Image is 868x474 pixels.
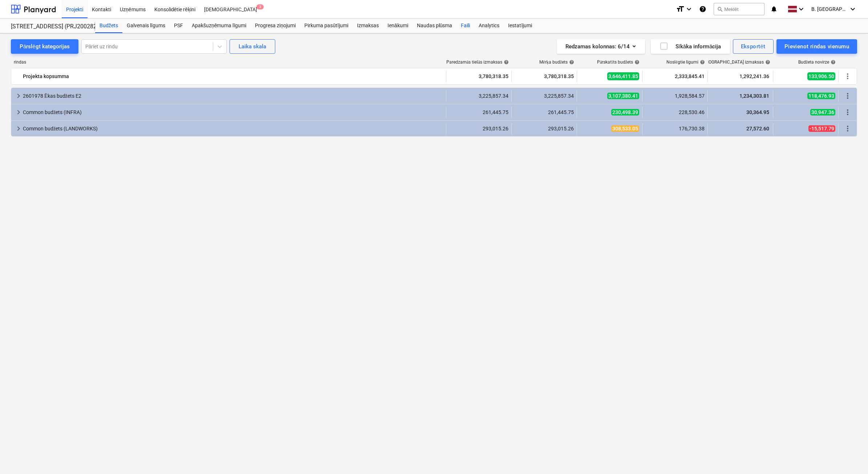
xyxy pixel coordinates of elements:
a: Iestatījumi [504,19,536,33]
div: 2,333,845.41 [645,70,705,82]
i: notifications [770,5,778,13]
i: keyboard_arrow_down [797,5,806,13]
div: Noslēgtie līgumi [666,60,705,65]
a: Izmaksas [353,19,383,33]
a: Faili [457,19,474,33]
span: 3,107,380.41 [607,93,639,99]
button: Meklēt [714,3,764,15]
button: Redzamas kolonnas:6/14 [557,39,645,54]
a: Apakšuzņēmuma līgumi [187,19,251,33]
button: Laika skala [230,39,275,54]
span: -15,517.79 [808,125,835,132]
a: Galvenais līgums [122,19,170,33]
div: Redzamas kolonnas : 6/14 [565,42,636,51]
span: Vairāk darbību [843,124,852,133]
button: Sīkāka informācija [651,39,730,54]
span: keyboard_arrow_right [14,108,23,117]
span: 30,947.36 [810,109,835,116]
span: help [502,60,509,65]
div: 3,780,318.35 [515,70,574,82]
div: Pārskatīts budžets [597,60,640,65]
div: [STREET_ADDRESS] (PRJ2002826) 2601978 [11,23,86,31]
span: 118,476.93 [807,93,835,99]
div: 261,445.75 [515,109,574,115]
i: Zināšanu pamats [699,5,706,13]
span: 3 [256,4,264,9]
div: 293,015.26 [449,126,508,131]
span: keyboard_arrow_right [14,124,23,133]
div: rindas [11,60,447,65]
div: Pievienot rindas vienumu [784,42,849,51]
iframe: Chat Widget [832,439,868,474]
div: Pārslēgt kategorijas [20,42,70,51]
div: 261,445.75 [449,109,508,115]
div: Common budžets (INFRA) [23,106,443,118]
span: 30,364.95 [746,109,770,115]
div: Sīkāka informācija [660,42,721,51]
a: Naudas plūsma [413,19,457,33]
div: 3,780,318.35 [449,70,508,82]
div: Projekta kopsumma [23,70,443,82]
div: 176,730.38 [645,126,705,131]
a: PSF [170,19,187,33]
span: 3,646,411.85 [607,72,639,80]
div: Budžeta novirze [798,60,836,65]
div: Mērķa budžets [539,60,574,65]
button: Eksportēt [733,39,774,54]
button: Pievienot rindas vienumu [776,39,857,54]
div: [DEMOGRAPHIC_DATA] izmaksas [698,60,770,65]
a: Pirkuma pasūtījumi [300,19,353,33]
span: search [717,6,723,12]
span: Vairāk darbību [843,92,852,100]
i: keyboard_arrow_down [685,5,693,13]
div: Paredzamās tiešās izmaksas [446,60,509,65]
i: keyboard_arrow_down [848,5,857,13]
div: 293,015.26 [515,126,574,131]
span: 27,572.60 [746,126,770,131]
a: Analytics [474,19,504,33]
span: help [698,60,705,65]
button: Pārslēgt kategorijas [11,39,78,54]
div: 1,928,584.57 [645,93,705,99]
div: Laika skala [239,42,266,51]
span: 1,292,241.36 [739,73,770,80]
span: help [568,60,574,65]
span: 1,234,303.81 [739,93,770,99]
span: help [829,60,836,65]
div: 3,225,857.34 [515,93,574,99]
div: Common budžets (LANDWORKS) [23,123,443,134]
div: Eksportēt [741,42,766,51]
span: 230,498.39 [611,109,639,116]
span: 133,906.50 [807,72,835,80]
span: keyboard_arrow_right [14,92,23,100]
span: B. [GEOGRAPHIC_DATA] [811,6,848,12]
a: Budžets [95,19,122,33]
span: Vairāk darbību [843,72,852,81]
span: help [633,60,640,65]
div: 228,530.46 [645,109,705,115]
span: 308,533.05 [611,125,639,132]
a: Ienākumi [383,19,413,33]
div: 3,225,857.34 [449,93,508,99]
i: format_size [676,5,685,13]
span: Vairāk darbību [843,108,852,117]
span: help [764,60,770,65]
a: Progresa ziņojumi [251,19,300,33]
div: 2601978 Ēkas budžets E2 [23,90,443,102]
